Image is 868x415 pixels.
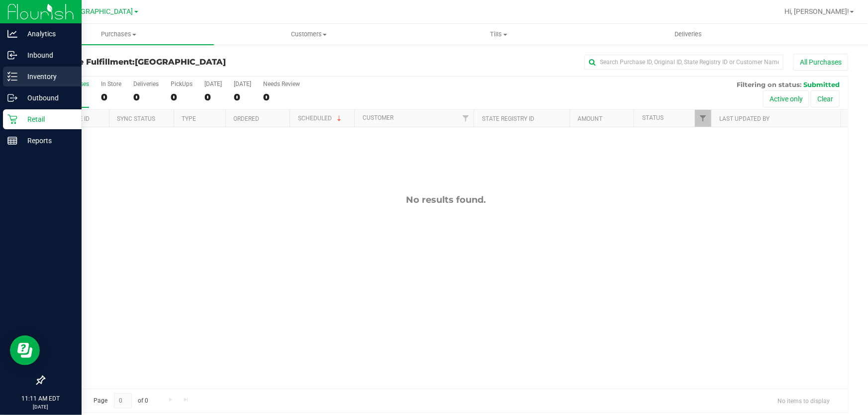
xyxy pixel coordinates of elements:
button: Clear [811,90,840,107]
div: 0 [171,91,193,103]
div: PickUps [171,81,193,87]
div: 0 [204,91,222,103]
inline-svg: Retail [7,114,17,124]
span: Hi, [PERSON_NAME]! [784,7,849,15]
a: Last Updated By [720,115,770,122]
span: No items to display [770,393,838,408]
a: Amount [578,115,602,122]
a: Type [182,115,196,122]
p: Retail [17,113,77,125]
button: Active only [763,90,809,107]
span: Customers [214,30,403,39]
span: [GEOGRAPHIC_DATA] [135,57,226,67]
a: Customers [214,24,404,45]
span: Tills [404,30,593,39]
a: Status [642,114,664,121]
p: [DATE] [4,403,77,411]
a: Filter [695,110,711,127]
span: Submitted [803,81,840,88]
div: Needs Review [263,81,300,87]
span: Deliveries [662,30,716,39]
div: [DATE] [234,81,251,87]
div: In Store [101,81,121,87]
input: Search Purchase ID, Original ID, State Registry ID or Customer Name... [584,55,783,70]
a: Tills [404,24,594,45]
div: [DATE] [204,81,222,87]
a: Filter [457,110,474,127]
p: Inbound [17,49,77,61]
inline-svg: Inbound [7,50,17,60]
span: Filtering on status: [737,81,801,88]
a: State Registry ID [482,115,534,122]
div: 0 [234,91,251,103]
inline-svg: Analytics [7,29,17,39]
p: Analytics [17,28,77,40]
a: Ordered [233,115,259,122]
p: 11:11 AM EDT [4,394,77,403]
inline-svg: Outbound [7,93,17,103]
p: Inventory [17,71,77,83]
div: 0 [133,91,159,103]
iframe: Resource center [10,335,40,365]
button: All Purchases [793,54,848,71]
a: Customer [363,114,393,121]
span: Purchases [24,30,214,39]
a: Scheduled [298,115,343,122]
p: Outbound [17,92,77,104]
div: 0 [101,91,121,103]
a: Deliveries [593,24,783,45]
p: Reports [17,135,77,147]
span: Page of 0 [85,393,157,409]
inline-svg: Inventory [7,72,17,82]
span: [GEOGRAPHIC_DATA] [65,7,133,16]
inline-svg: Reports [7,136,17,146]
div: No results found. [44,194,848,205]
a: Sync Status [117,115,155,122]
a: Purchases [24,24,214,45]
div: 0 [263,91,300,103]
h3: Purchase Fulfillment: [44,58,312,67]
div: Deliveries [133,81,159,87]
